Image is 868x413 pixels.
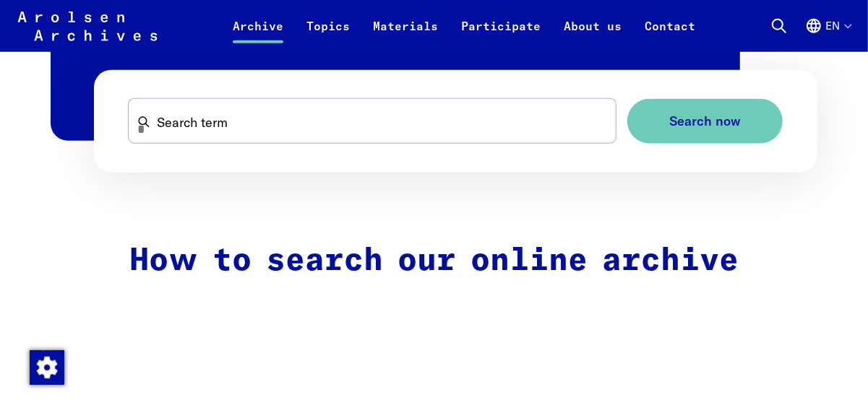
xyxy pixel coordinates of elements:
a: Participate [450,17,552,52]
div: Change consent [29,349,64,384]
img: Change consent [30,350,64,385]
a: About us [552,17,633,52]
nav: Primary [221,9,707,43]
a: Topics [295,17,361,52]
button: English, language selection [805,17,851,52]
button: Search now [627,99,783,144]
a: Archive [221,17,295,52]
h2: How to search our online archive [129,242,740,280]
a: Contact [633,17,707,52]
a: Materials [361,17,450,52]
span: Search now [669,114,741,129]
